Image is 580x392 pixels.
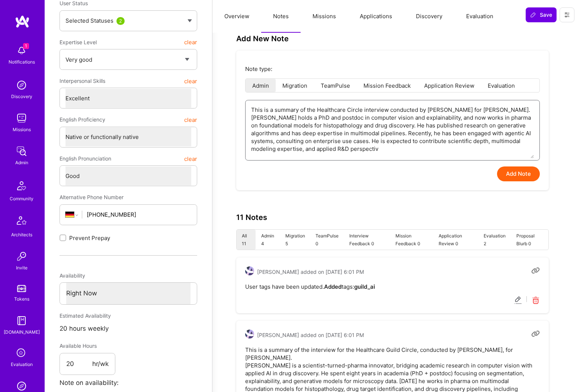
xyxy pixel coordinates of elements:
[14,43,29,58] img: bell
[417,79,481,92] li: Application Review
[237,230,256,250] li: All 11
[481,79,522,92] li: Evaluation
[245,330,254,340] a: User Avatar
[184,152,197,165] button: clear
[280,230,310,250] li: Migration 5
[14,313,29,328] img: guide book
[251,100,534,158] textarea: This is a summary of the Healthcare Circle interview conducted by [PERSON_NAME] for [PERSON_NAME]...
[236,34,289,43] h3: Add New Note
[324,283,342,290] strong: Added
[531,296,540,305] i: Delete
[60,194,124,200] span: Alternative Phone Number
[60,377,119,389] label: Note on availability:
[116,17,125,25] div: 2
[13,213,31,231] img: Architects
[245,266,254,275] img: User Avatar
[15,15,30,28] img: logo
[276,79,314,92] li: Migration
[256,230,280,250] li: Admin 4
[188,19,192,22] img: caret
[14,78,29,93] img: discovery
[246,79,276,92] li: Admin
[13,177,31,195] img: Community
[478,230,511,250] li: Evaluation 2
[65,17,113,24] span: Selected Statuses
[531,330,540,338] i: Copy link
[184,74,197,88] button: clear
[23,43,29,49] span: 1
[16,264,28,272] div: Invite
[497,166,540,181] button: Add Note
[60,152,111,165] span: English Pronunciation
[245,266,254,277] a: User Avatar
[60,74,105,88] span: Interpersonal Skills
[11,93,32,100] div: Discovery
[310,230,344,250] li: TeamPulse 0
[357,79,417,92] li: Mission Feedback
[60,309,197,323] div: Estimated Availability
[14,111,29,126] img: teamwork
[245,65,540,73] p: Note type:
[11,360,33,368] div: Evaluation
[13,126,31,133] div: Missions
[17,285,26,292] img: tokens
[9,58,35,66] div: Notifications
[14,295,29,303] div: Tokens
[526,7,557,22] button: Save
[60,36,97,49] span: Expertise Level
[236,213,267,222] h3: 11 Notes
[14,249,29,264] img: Invite
[433,230,478,250] li: Application Review 0
[257,331,364,339] span: [PERSON_NAME] added on [DATE] 6:01 PM
[390,230,433,250] li: Mission Feedback 0
[60,269,197,282] div: Availability
[87,205,191,224] input: +1 (000) 000-0000
[15,159,28,166] div: Admin
[60,113,105,126] span: English Proficiency
[530,11,552,19] span: Save
[184,113,197,126] button: clear
[245,283,540,291] pre: User tags have been updated. tags:
[60,323,197,335] div: 20 hours weekly
[69,234,110,242] span: Prevent Prepay
[314,79,357,92] li: TeamPulse
[60,339,115,353] div: Available Hours
[15,346,29,360] i: icon SelectionTeam
[511,230,548,250] li: Proposal Blurb 0
[14,144,29,159] img: admin teamwork
[11,231,32,239] div: Architects
[531,266,540,275] i: Copy link
[184,36,197,49] button: clear
[92,360,109,369] span: hr/wk
[245,330,254,338] img: User Avatar
[354,283,375,290] strong: guild_ai
[4,328,40,336] div: [DOMAIN_NAME]
[344,230,390,250] li: Interview Feedback 0
[10,195,33,203] div: Community
[66,353,92,375] input: XX
[257,268,364,276] span: [PERSON_NAME] added on [DATE] 6:01 PM
[514,296,522,305] i: Edit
